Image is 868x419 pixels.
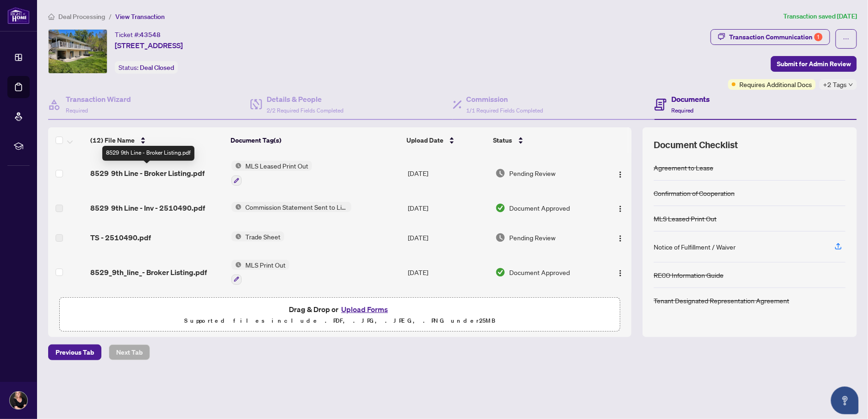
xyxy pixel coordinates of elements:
button: Open asap [831,387,859,414]
button: Logo [613,230,628,245]
button: Logo [613,265,628,280]
span: Requires Additional Docs [739,79,812,89]
span: Submit for Admin Review [777,56,851,71]
div: RECO Information Guide [654,270,724,280]
span: Required [671,107,693,114]
img: Logo [617,171,624,178]
span: Pending Review [509,232,556,243]
th: Status [490,127,599,153]
h4: Commission [467,94,543,105]
div: Status: [115,61,178,74]
div: Confirmation of Cooperation [654,188,735,198]
img: Document Status [495,232,506,243]
button: Status IconMLS Print Out [231,260,289,285]
td: [DATE] [404,223,492,252]
img: Document Status [495,267,506,277]
td: [DATE] [404,193,492,223]
span: Previous Tab [56,345,94,360]
img: Status Icon [231,161,242,171]
span: Upload Date [406,135,443,145]
img: Profile Icon [10,392,27,409]
img: Logo [617,269,624,277]
h4: Transaction Wizard [66,94,131,105]
span: down [849,82,853,87]
span: Document Approved [509,267,570,277]
div: Tenant Designated Representation Agreement [654,295,789,306]
span: Required [66,107,88,114]
span: Trade Sheet [242,231,284,242]
img: Document Status [495,203,506,213]
div: 8529 9th Line - Broker Listing.pdf [102,146,194,161]
button: Next Tab [109,344,150,360]
th: Document Tag(s) [227,127,403,153]
p: Supported files include .PDF, .JPG, .JPEG, .PNG under 25 MB [65,315,614,326]
span: Document Approved [509,203,570,213]
img: Logo [617,235,624,242]
span: Commission Statement Sent to Listing Brokerage [242,202,351,212]
button: Logo [613,200,628,215]
div: Notice of Fulfillment / Waiver [654,242,736,252]
span: 8529 9th Line - Inv - 2510490.pdf [90,202,205,213]
span: +2 Tags [823,79,847,90]
div: 1 [814,33,823,41]
img: Logo [617,205,624,213]
span: ellipsis [843,36,849,42]
span: TS - 2510490.pdf [90,232,151,243]
button: Status IconTrade Sheet [231,231,284,242]
button: Transaction Communication1 [711,29,830,45]
td: [DATE] [404,153,492,193]
button: Status IconMLS Leased Print Out [231,161,312,186]
div: MLS Leased Print Out [654,213,717,224]
h4: Documents [671,94,710,105]
span: 8529 9th Line - Broker Listing.pdf [90,168,205,179]
span: Drag & Drop orUpload FormsSupported files include .PDF, .JPG, .JPEG, .PNG under25MB [60,298,620,332]
span: Pending Review [509,168,556,178]
span: home [48,13,55,20]
td: [DATE] [404,292,492,332]
span: 1/1 Required Fields Completed [467,107,543,114]
span: Drag & Drop or [289,303,391,315]
span: Document Checklist [654,138,738,151]
span: [STREET_ADDRESS] [115,40,183,51]
td: [DATE] [404,252,492,292]
div: Transaction Communication [729,30,823,44]
div: Ticket #: [115,29,161,40]
span: 43548 [140,31,161,39]
th: (12) File Name [87,127,227,153]
span: Deal Closed [140,63,174,72]
img: Status Icon [231,202,242,212]
span: (12) File Name [90,135,135,145]
button: Previous Tab [48,344,101,360]
img: Status Icon [231,260,242,270]
img: Document Status [495,168,506,178]
button: Submit for Admin Review [771,56,857,72]
img: IMG-N12189810_1.jpg [49,30,107,73]
button: Logo [613,166,628,181]
article: Transaction saved [DATE] [783,11,857,22]
button: Upload Forms [338,303,391,315]
span: MLS Print Out [242,260,289,270]
img: logo [7,7,30,24]
button: Status IconCommission Statement Sent to Listing Brokerage [231,202,351,212]
div: Agreement to Lease [654,163,713,173]
span: MLS Leased Print Out [242,161,312,171]
span: 2/2 Required Fields Completed [267,107,343,114]
span: Status [493,135,512,145]
th: Upload Date [403,127,490,153]
span: 8529_9th_line_- Broker Listing.pdf [90,267,207,278]
span: Deal Processing [58,13,105,21]
h4: Details & People [267,94,343,105]
li: / [109,11,112,22]
span: View Transaction [115,13,165,21]
img: Status Icon [231,231,242,242]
